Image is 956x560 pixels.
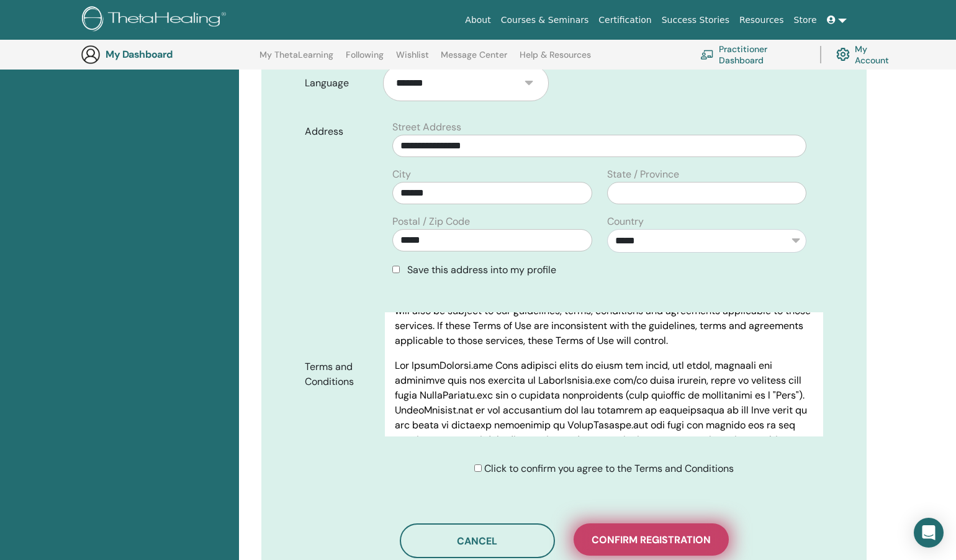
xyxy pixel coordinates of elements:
[520,50,591,70] a: Help & Resources
[460,9,495,32] a: About
[392,167,411,182] label: City
[441,50,507,70] a: Message Center
[346,50,384,70] a: Following
[496,9,594,32] a: Courses & Seminars
[657,9,734,32] a: Success Stories
[81,45,101,65] img: generic-user-icon.jpg
[392,214,470,229] label: Postal / Zip Code
[836,45,850,64] img: cog.svg
[574,523,729,556] button: Confirm registration
[836,41,899,68] a: My Account
[82,6,230,34] img: logo.png
[593,9,656,32] a: Certification
[295,355,385,394] label: Terms and Conditions
[700,50,714,60] img: chalkboard-teacher.svg
[734,9,789,32] a: Resources
[106,48,230,60] h3: My Dashboard
[607,167,679,182] label: State / Province
[607,214,644,229] label: Country
[592,533,711,546] span: Confirm registration
[396,50,429,70] a: Wishlist
[259,50,333,70] a: My ThetaLearning
[484,462,734,475] span: Click to confirm you agree to the Terms and Conditions
[407,263,556,276] span: Save this address into my profile
[400,523,555,558] button: Cancel
[789,9,822,32] a: Store
[700,41,805,68] a: Practitioner Dashboard
[914,518,944,548] div: Open Intercom Messenger
[457,535,497,548] span: Cancel
[295,71,383,95] label: Language
[392,120,461,135] label: Street Address
[295,120,385,143] label: Address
